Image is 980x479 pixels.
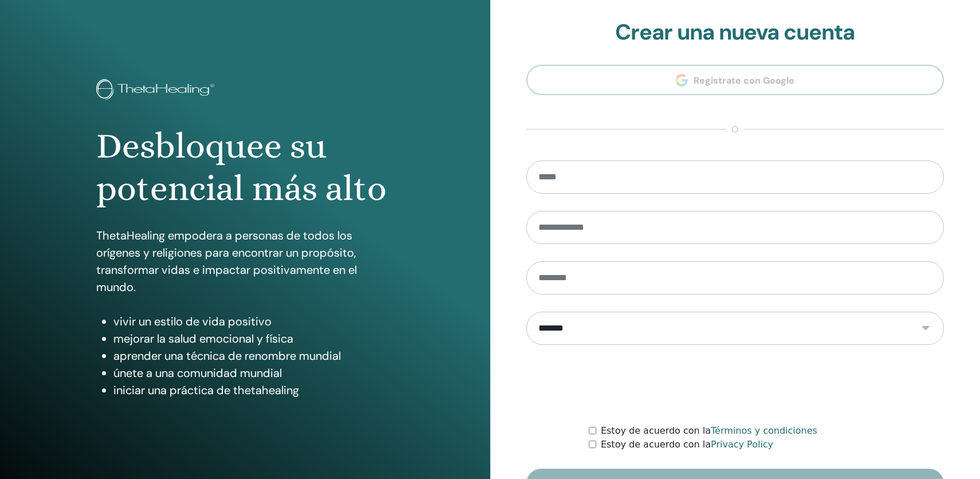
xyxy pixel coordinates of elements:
[113,364,394,382] li: únete a una comunidad mundial
[726,123,744,136] span: o
[601,438,773,451] label: Estoy de acuerdo con la
[96,125,394,210] h1: Desbloquee su potencial más alto
[526,19,944,46] h2: Crear una nueva cuenta
[113,382,394,399] li: iniciar una práctica de thetahealing
[711,425,817,436] a: Términos y condiciones
[711,439,773,450] a: Privacy Policy
[96,227,394,296] p: ThetaHealing empodera a personas de todos los orígenes y religiones para encontrar un propósito, ...
[113,347,394,364] li: aprender una técnica de renombre mundial
[113,330,394,347] li: mejorar la salud emocional y física
[648,362,822,407] iframe: reCAPTCHA
[601,424,817,438] label: Estoy de acuerdo con la
[113,313,394,330] li: vivir un estilo de vida positivo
